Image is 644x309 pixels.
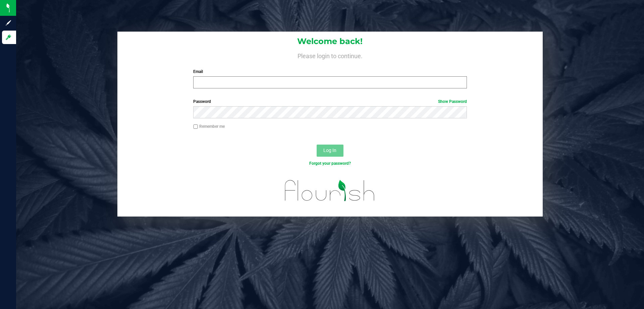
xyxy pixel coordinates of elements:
[193,124,198,129] input: Remember me
[309,161,351,166] a: Forgot your password?
[117,37,543,46] h1: Welcome back!
[438,99,467,104] a: Show Password
[5,20,12,26] inline-svg: Sign up
[277,173,383,208] img: flourish_logo.svg
[193,99,211,104] span: Password
[193,123,225,129] label: Remember me
[5,34,12,41] inline-svg: Log in
[117,51,543,59] h4: Please login to continue.
[193,69,467,75] label: Email
[323,148,336,153] span: Log In
[317,145,343,157] button: Log In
